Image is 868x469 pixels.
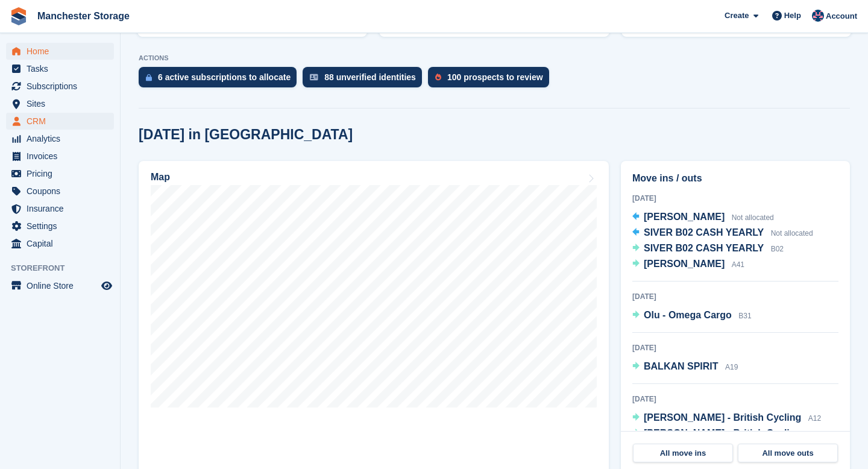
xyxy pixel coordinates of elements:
a: menu [6,148,114,165]
a: Manchester Storage [33,6,134,26]
a: menu [6,43,114,60]
h2: Map [151,172,170,183]
span: SIVER B02 CASH YEARLY [644,243,764,253]
a: Preview store [99,279,114,293]
span: A19 [725,363,738,371]
a: menu [6,60,114,77]
span: Invoices [27,148,99,165]
span: B31 [738,312,751,320]
span: Not allocated [771,229,813,238]
div: [DATE] [632,193,838,204]
span: BALKAN SPIRIT [644,361,719,371]
a: All move ins [633,444,733,463]
span: CRM [27,113,99,130]
span: A12 [808,414,821,423]
span: A41 [732,260,744,269]
a: 88 unverified identities [303,67,428,93]
a: menu [6,183,114,200]
div: 100 prospects to review [447,72,543,82]
a: menu [6,113,114,130]
img: stora-icon-8386f47178a22dfd0bd8f6a31ec36ba5ce8667c1dd55bd0f319d3a0aa187defe.svg [10,7,28,25]
a: [PERSON_NAME] Not allocated [632,210,774,225]
a: menu [6,277,114,294]
a: menu [6,78,114,95]
span: Settings [27,218,99,234]
span: Subscriptions [27,78,99,95]
a: 6 active subscriptions to allocate [139,67,303,93]
a: menu [6,235,114,252]
h2: Move ins / outs [632,171,838,186]
span: [PERSON_NAME] - British Cycling [644,412,801,423]
div: [DATE] [632,342,838,353]
img: active_subscription_to_allocate_icon-d502201f5373d7db506a760aba3b589e785aa758c864c3986d89f69b8ff3... [146,74,152,81]
span: [PERSON_NAME] [644,212,725,222]
span: Account [826,10,857,22]
a: menu [6,218,114,234]
span: Online Store [27,277,99,294]
a: menu [6,95,114,112]
a: [PERSON_NAME] A41 [632,257,744,272]
span: [PERSON_NAME] [644,259,725,269]
div: 6 active subscriptions to allocate [158,72,291,82]
a: [PERSON_NAME] - British Cycling A16 [632,426,821,442]
h2: [DATE] in [GEOGRAPHIC_DATA] [139,127,353,143]
a: menu [6,200,114,217]
span: Not allocated [732,213,774,222]
span: A16 [808,430,821,438]
span: Home [27,43,99,60]
span: Insurance [27,200,99,217]
a: menu [6,165,114,182]
a: Olu - Omega Cargo B31 [632,308,752,324]
div: [DATE] [632,291,838,302]
span: Help [784,10,801,22]
span: Storefront [11,262,120,274]
span: Coupons [27,183,99,200]
span: Analytics [27,130,99,147]
span: Olu - Omega Cargo [644,310,732,320]
span: [PERSON_NAME] - British Cycling [644,428,801,438]
div: [DATE] [632,394,838,404]
span: Create [725,10,749,22]
span: Sites [27,95,99,112]
img: verify_identity-adf6edd0f0f0b5bbfe63781bf79b02c33cf7c696d77639b501bdc392416b5a36.svg [310,74,318,81]
span: SIVER B02 CASH YEARLY [644,227,764,238]
a: SIVER B02 CASH YEARLY B02 [632,241,784,257]
a: BALKAN SPIRIT A19 [632,359,738,375]
a: SIVER B02 CASH YEARLY Not allocated [632,225,813,241]
span: Pricing [27,165,99,182]
img: prospect-51fa495bee0391a8d652442698ab0144808aea92771e9ea1ae160a38d050c398.svg [435,74,441,81]
span: B02 [771,245,784,253]
a: menu [6,130,114,147]
p: ACTIONS [139,54,850,62]
a: 100 prospects to review [428,67,555,93]
span: Tasks [27,60,99,77]
div: 88 unverified identities [324,72,416,82]
a: [PERSON_NAME] - British Cycling A12 [632,411,821,426]
span: Capital [27,235,99,252]
a: All move outs [738,444,838,463]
